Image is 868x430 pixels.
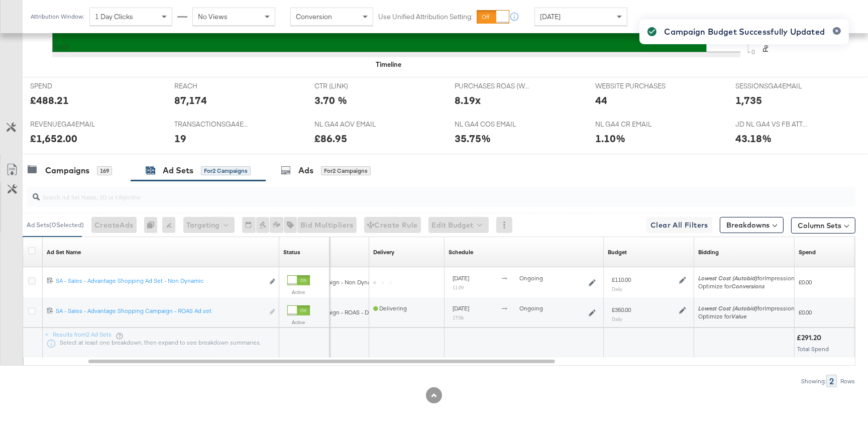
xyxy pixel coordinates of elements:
[595,131,625,146] div: 1.10%
[287,289,310,295] label: Active
[612,286,622,292] sub: Daily
[595,120,671,129] span: NL GA4 CR EMAIL
[612,276,631,284] div: £110.00
[455,120,530,129] span: NL GA4 COS EMAIL
[314,93,347,107] div: 3.70 %
[453,274,469,282] span: [DATE]
[455,131,491,146] div: 35.75%
[30,81,105,91] span: SPEND
[314,81,390,91] span: CTR (LINK)
[30,131,77,146] div: £1,652.00
[314,131,347,146] div: £86.95
[540,12,561,21] span: [DATE]
[144,217,162,233] div: 0
[453,314,464,320] sub: 17:06
[595,93,607,107] div: 44
[174,93,207,107] div: 87,174
[453,284,464,290] sub: 11:09
[519,304,543,312] span: ongoing
[47,248,81,256] div: Ad Set Name
[30,93,69,107] div: £488.21
[321,166,371,175] div: for 2 Campaigns
[27,221,84,230] div: Ad Sets ( 0 Selected)
[455,81,530,91] span: PURCHASES ROAS (WEBSITE EVENTS)
[30,120,105,129] span: REVENUEGA4EMAIL
[40,183,780,202] input: Search Ad Set Name, ID or Objective
[95,12,133,21] span: 1 Day Clicks
[45,165,89,176] div: Campaigns
[373,304,407,312] span: Delivering
[163,165,193,176] div: Ad Sets
[296,12,332,21] span: Conversion
[376,60,402,69] div: Timeline
[373,248,394,256] div: Delivery
[283,248,300,256] a: Shows the current state of your Ad Set.
[47,248,81,256] a: Your Ad Set name.
[612,306,631,314] div: £350.00
[30,13,84,20] div: Attribution Window:
[519,274,543,282] span: ongoing
[201,166,251,175] div: for 2 Campaigns
[373,248,394,256] a: Reflects the ability of your Ad Set to achieve delivery based on ad states, schedule and budget.
[56,307,264,317] a: SA - Sales - Advantage Shopping Campaign - ROAS Ad set
[174,81,250,91] span: REACH
[198,12,228,21] span: No Views
[283,248,300,256] div: Status
[56,307,264,315] div: SA - Sales - Advantage Shopping Campaign - ROAS Ad set
[314,120,390,129] span: NL GA4 AOV EMAIL
[455,93,481,107] div: 8.19x
[378,12,473,22] label: Use Unified Attribution Setting:
[449,248,473,256] a: Shows when your Ad Set is scheduled to deliver.
[608,248,627,256] a: Shows the current budget of Ad Set.
[298,165,313,176] div: Ads
[449,248,473,256] div: Schedule
[56,277,264,285] div: SA - Sales - Advantage Shopping Ad Set - Non Dynamic
[608,248,627,256] div: Budget
[97,166,112,175] div: 169
[174,120,250,129] span: TRANSACTIONSGA4EMAIL
[174,131,186,146] div: 19
[612,316,622,322] sub: Daily
[665,26,825,38] div: Campaign Budget Successfully Updated
[287,319,310,326] label: Active
[595,81,671,91] span: WEBSITE PURCHASES
[453,304,469,312] span: [DATE]
[56,277,264,287] a: SA - Sales - Advantage Shopping Ad Set - Non Dynamic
